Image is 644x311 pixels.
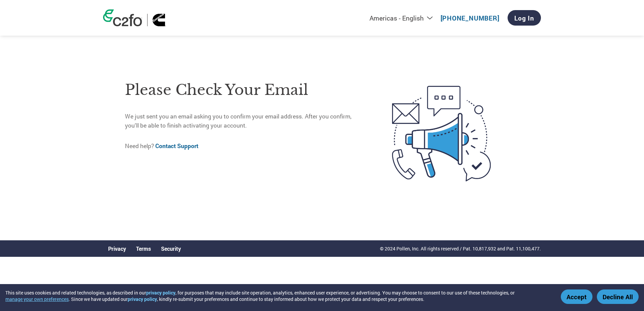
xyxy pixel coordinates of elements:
[125,142,364,150] p: Need help?
[508,10,541,26] a: Log In
[146,289,175,296] a: privacy policy
[128,296,157,302] a: privacy policy
[380,245,541,252] p: © 2024 Pollen, Inc. All rights reserved / Pat. 10,817,932 and Pat. 11,100,477.
[597,289,639,304] button: Decline All
[5,296,69,302] button: manage your own preferences
[441,14,500,22] a: [PHONE_NUMBER]
[155,142,198,150] a: Contact Support
[5,289,551,302] div: This site uses cookies and related technologies, as described in our , for purposes that may incl...
[108,245,126,252] a: Privacy
[161,245,181,252] a: Security
[364,74,519,194] img: open-email
[103,9,142,26] img: c2fo logo
[561,289,592,304] button: Accept
[125,79,364,101] h1: Please check your email
[136,245,151,252] a: Terms
[125,112,364,130] p: We just sent you an email asking you to confirm your email address. After you confirm, you’ll be ...
[153,14,166,26] img: Cummins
